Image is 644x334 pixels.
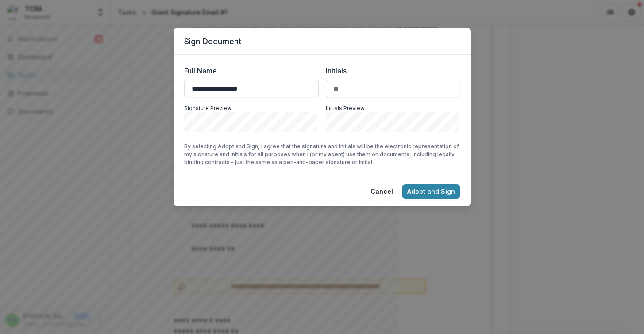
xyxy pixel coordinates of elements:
button: Cancel [365,184,398,199]
button: Adopt and Sign [402,184,460,199]
label: Initials [326,65,455,76]
p: By selecting Adopt and Sign, I agree that the signature and initials will be the electronic repre... [184,142,460,166]
label: Full Name [184,65,313,76]
header: Sign Document [174,28,471,55]
p: Initials Preview [326,104,460,112]
p: Signature Preview [184,104,319,112]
